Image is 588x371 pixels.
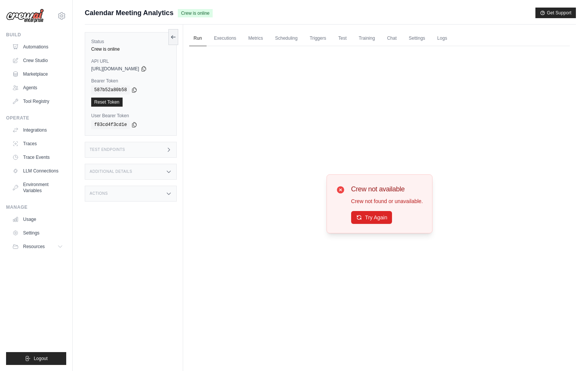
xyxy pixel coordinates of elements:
[6,204,66,210] div: Manage
[9,138,66,150] a: Traces
[189,31,207,47] a: Run
[9,165,66,177] a: LLM Connections
[351,197,423,205] p: Crew not found or unavailable.
[91,98,123,107] a: Reset Token
[9,227,66,239] a: Settings
[9,124,66,136] a: Integrations
[91,58,170,64] label: API URL
[91,78,170,84] label: Bearer Token
[305,31,331,47] a: Triggers
[404,31,429,47] a: Settings
[354,31,380,47] a: Training
[90,191,108,196] h3: Actions
[351,211,392,224] button: Try Again
[535,8,576,18] button: Get Support
[550,335,588,371] iframe: Chat Widget
[9,95,66,107] a: Tool Registry
[90,169,132,174] h3: Additional Details
[433,31,452,47] a: Logs
[9,179,66,197] a: Environment Variables
[271,31,302,47] a: Scheduling
[9,68,66,80] a: Marketplace
[334,31,351,47] a: Test
[9,151,66,163] a: Trace Events
[6,9,44,23] img: Logo
[91,85,130,95] code: 587b52a80b58
[91,120,130,129] code: f83cd4f3cd1e
[9,54,66,67] a: Crew Studio
[9,41,66,53] a: Automations
[91,66,139,72] span: [URL][DOMAIN_NAME]
[91,46,170,52] div: Crew is online
[351,184,423,194] h3: Crew not available
[91,39,170,45] label: Status
[210,31,241,47] a: Executions
[6,115,66,121] div: Operate
[90,147,125,152] h3: Test Endpoints
[23,244,45,250] span: Resources
[91,113,170,119] label: User Bearer Token
[9,213,66,225] a: Usage
[244,31,268,47] a: Metrics
[6,32,66,38] div: Build
[34,355,48,362] span: Logout
[383,31,401,47] a: Chat
[85,8,173,18] span: Calendar Meeting Analytics
[6,352,66,365] button: Logout
[9,82,66,94] a: Agents
[9,241,66,253] button: Resources
[178,9,212,17] span: Crew is online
